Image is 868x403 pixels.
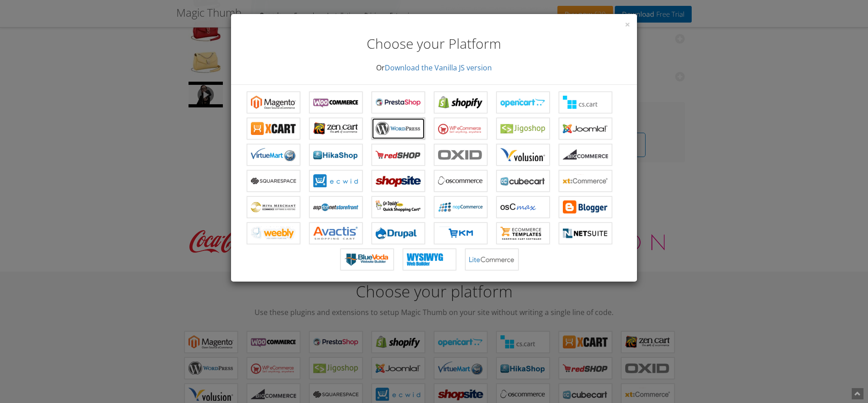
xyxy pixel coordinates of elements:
[496,196,550,218] a: Magic Thumb for osCMax
[309,170,363,192] a: Magic Thumb for ECWID
[438,227,483,240] b: Magic Thumb for EKM
[251,200,296,214] b: Magic Thumb for Miva Merchant
[559,170,612,192] a: Magic Thumb for xt:Commerce
[372,144,425,166] a: Magic Thumb for redSHOP
[372,170,425,192] a: Magic Thumb for ShopSite
[496,144,550,166] a: Magic Thumb for Volusion
[496,118,550,139] a: Magic Thumb for Jigoshop
[559,196,612,218] a: Magic Thumb for Blogger
[376,96,421,109] b: Magic Thumb for PrestaShop
[438,122,483,135] b: Magic Thumb for WP e-Commerce
[438,200,483,214] b: Magic Thumb for nopCommerce
[434,144,487,166] a: Magic Thumb for OXID
[385,63,492,73] a: Download the Vanilla JS version
[309,144,363,166] a: Magic Thumb for HikaShop
[496,170,550,192] a: Magic Thumb for CubeCart
[434,196,487,218] a: Magic Thumb for nopCommerce
[372,92,425,113] a: Magic Thumb for PrestaShop
[372,196,425,218] a: Magic Thumb for GoDaddy Shopping Cart
[376,174,421,188] b: Magic Thumb for ShopSite
[309,196,363,218] a: Magic Thumb for AspDotNetStorefront
[251,96,296,109] b: Magic Thumb for Magento
[559,118,612,139] a: Magic Thumb for Joomla
[376,227,421,240] b: Magic Thumb for Drupal
[625,20,630,29] button: Close
[376,148,421,162] b: Magic Thumb for redSHOP
[309,222,363,244] a: Magic Thumb for Avactis
[309,92,363,113] a: Magic Thumb for WooCommerce
[434,118,487,139] a: Magic Thumb for WP e-Commerce
[313,148,359,162] b: Magic Thumb for HikaShop
[563,227,608,240] b: Magic Thumb for NetSuite
[438,96,483,109] b: Magic Thumb for Shopify
[247,118,300,139] a: Magic Thumb for X-Cart
[247,196,300,218] a: Magic Thumb for Miva Merchant
[313,96,359,109] b: Magic Thumb for WooCommerce
[372,118,425,139] a: Magic Thumb for WordPress
[500,227,546,240] b: Magic Thumb for ecommerce Templates
[247,144,300,166] a: Magic Thumb for VirtueMart
[309,118,363,139] a: Magic Thumb for Zen Cart
[407,253,452,266] b: Magic Thumb for WYSIWYG
[340,249,394,270] a: Magic Thumb for BlueVoda
[469,253,514,266] b: Magic Thumb for LiteCommerce
[247,92,300,113] a: Magic Thumb for Magento
[403,249,456,270] a: Magic Thumb for WYSIWYG
[500,200,546,214] b: Magic Thumb for osCMax
[238,34,630,54] h2: Choose your Platform
[251,227,296,240] b: Magic Thumb for Weebly
[313,227,359,240] b: Magic Thumb for Avactis
[434,92,487,113] a: Magic Thumb for Shopify
[251,122,296,135] b: Magic Thumb for X-Cart
[434,222,487,244] a: Magic Thumb for EKM
[500,148,546,162] b: Magic Thumb for Volusion
[313,200,359,214] b: Magic Thumb for AspDotNetStorefront
[563,174,608,188] b: Magic Thumb for xt:Commerce
[251,174,296,188] b: Magic Thumb for Squarespace
[238,63,630,73] p: Or
[247,170,300,192] a: Magic Thumb for Squarespace
[372,222,425,244] a: Magic Thumb for Drupal
[438,148,483,162] b: Magic Thumb for OXID
[496,92,550,113] a: Magic Thumb for OpenCart
[313,122,359,135] b: Magic Thumb for Zen Cart
[434,170,487,192] a: Magic Thumb for osCommerce
[313,174,359,188] b: Magic Thumb for ECWID
[563,122,608,135] b: Magic Thumb for Joomla
[625,18,630,31] span: ×
[563,200,608,214] b: Magic Thumb for Blogger
[438,174,483,188] b: Magic Thumb for osCommerce
[559,144,612,166] a: Magic Thumb for Bigcommerce
[559,92,612,113] a: Magic Thumb for CS-Cart
[500,96,546,109] b: Magic Thumb for OpenCart
[344,253,390,266] b: Magic Thumb for BlueVoda
[251,148,296,162] b: Magic Thumb for VirtueMart
[496,222,550,244] a: Magic Thumb for ecommerce Templates
[500,174,546,188] b: Magic Thumb for CubeCart
[376,122,421,135] b: Magic Thumb for WordPress
[465,249,519,270] a: Magic Thumb for LiteCommerce
[376,200,421,214] b: Magic Thumb for GoDaddy Shopping Cart
[247,222,300,244] a: Magic Thumb for Weebly
[563,96,608,109] b: Magic Thumb for CS-Cart
[563,148,608,162] b: Magic Thumb for Bigcommerce
[500,122,546,135] b: Magic Thumb for Jigoshop
[559,222,612,244] a: Magic Thumb for NetSuite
